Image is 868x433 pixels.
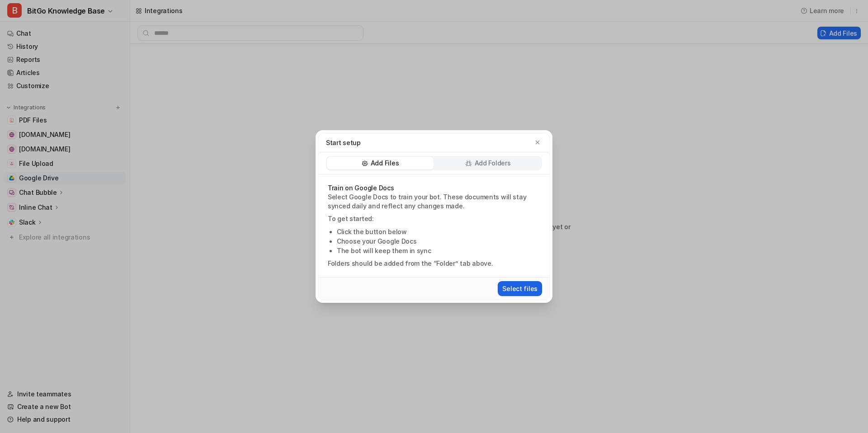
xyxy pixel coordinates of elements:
[326,138,361,147] p: Start setup
[475,159,511,168] p: Add Folders
[328,193,540,211] p: Select Google Docs to train your bot. These documents will stay synced daily and reflect any chan...
[328,259,540,268] p: Folders should be added from the “Folder” tab above.
[498,281,542,296] button: Select files
[328,214,540,223] p: To get started:
[371,159,399,168] p: Add Files
[328,184,540,193] p: Train on Google Docs
[337,227,540,236] li: Click the button below
[337,236,540,246] li: Choose your Google Docs
[337,246,540,255] li: The bot will keep them in sync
